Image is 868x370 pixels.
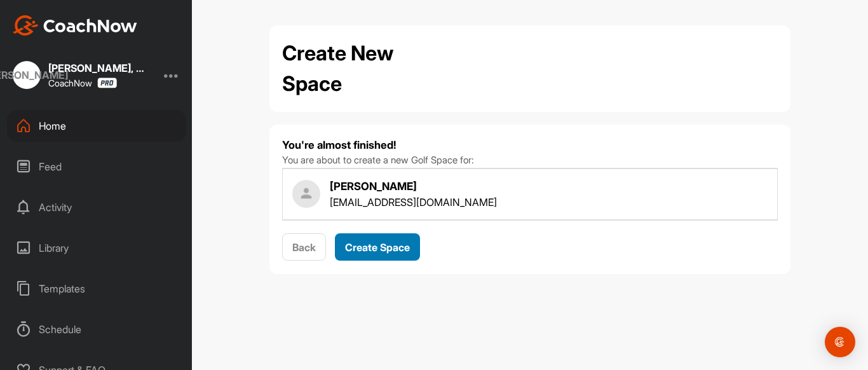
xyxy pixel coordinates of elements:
[292,180,320,208] img: user
[282,137,778,153] h4: You're almost finished!
[13,61,41,89] div: [PERSON_NAME]
[330,195,497,210] p: [EMAIL_ADDRESS][DOMAIN_NAME]
[282,233,326,261] button: Back
[282,38,454,99] h2: Create New Space
[345,241,410,254] span: Create Space
[7,313,186,345] div: Schedule
[825,327,855,357] div: Open Intercom Messenger
[330,179,497,195] h4: [PERSON_NAME]
[97,78,117,88] img: CoachNow Pro
[7,273,186,305] div: Templates
[7,191,186,223] div: Activity
[292,241,316,254] span: Back
[7,232,186,264] div: Library
[7,110,186,142] div: Home
[7,151,186,182] div: Feed
[13,15,137,36] img: CoachNow
[335,233,420,261] button: Create Space
[282,153,778,168] p: You are about to create a new Golf Space for:
[48,63,150,73] div: [PERSON_NAME], PGA Associate
[48,78,117,88] div: CoachNow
